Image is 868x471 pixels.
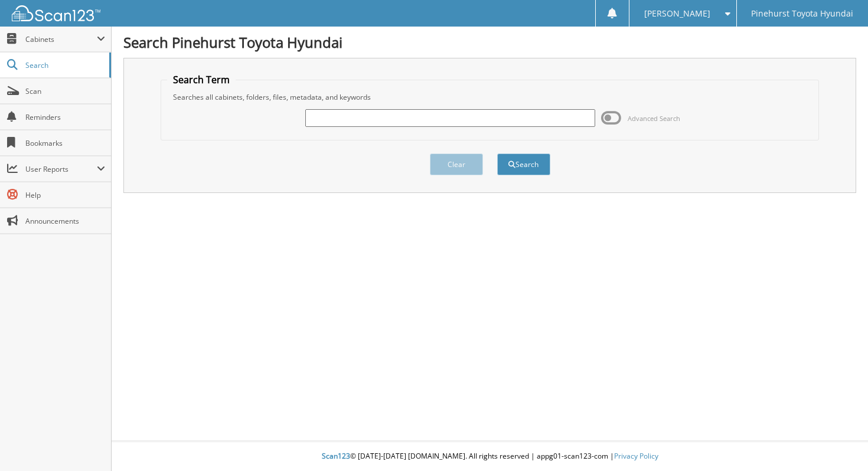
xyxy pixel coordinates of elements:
legend: Search Term [167,73,236,86]
img: scan123-logo-white.svg [12,5,100,21]
a: Privacy Policy [614,451,658,461]
button: Search [497,153,550,175]
div: Searches all cabinets, folders, files, metadata, and keywords [167,92,812,102]
span: Pinehurst Toyota Hyundai [751,10,853,17]
span: Help [25,190,105,200]
span: Advanced Search [628,114,680,123]
h1: Search Pinehurst Toyota Hyundai [123,32,856,52]
span: Scan123 [322,451,350,461]
iframe: Chat Widget [809,414,868,471]
span: [PERSON_NAME] [644,10,710,17]
span: Reminders [25,112,105,122]
span: Bookmarks [25,138,105,148]
button: Clear [430,153,483,175]
span: Scan [25,86,105,96]
span: User Reports [25,164,97,174]
span: Announcements [25,216,105,226]
span: Search [25,60,103,70]
div: © [DATE]-[DATE] [DOMAIN_NAME]. All rights reserved | appg01-scan123-com | [112,442,868,471]
span: Cabinets [25,34,97,44]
